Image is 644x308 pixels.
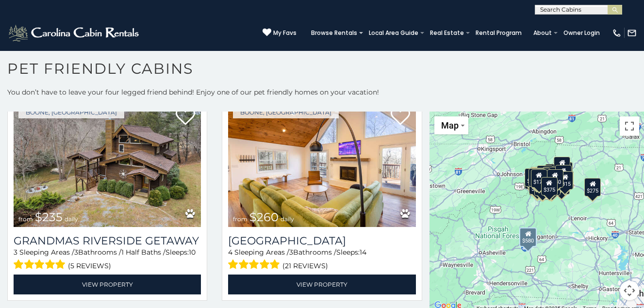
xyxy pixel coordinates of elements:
[65,215,78,223] span: daily
[534,177,551,195] div: $195
[289,248,293,257] span: 3
[441,120,459,130] span: Map
[14,234,201,247] a: Grandmas Riverside Getaway
[556,162,573,180] div: $235
[228,247,415,272] div: Sleeping Areas / Bathrooms / Sleeps:
[543,178,560,196] div: $355
[534,178,550,196] div: $500
[189,248,196,257] span: 10
[282,259,328,272] span: (21 reviews)
[533,167,550,186] div: $385
[228,101,415,227] a: Hillside Haven from $260 daily
[554,156,570,175] div: $170
[627,28,637,38] img: mail-regular-white.png
[176,107,195,128] a: Add to favorites
[519,227,537,246] div: $580
[281,215,294,223] span: daily
[612,28,622,38] img: phone-regular-white.png
[557,171,573,190] div: $315
[228,248,232,257] span: 4
[14,248,17,257] span: 3
[528,26,557,40] a: About
[263,28,297,38] a: My Favs
[471,26,527,40] a: Rental Program
[559,26,605,40] a: Owner Login
[360,248,366,257] span: 14
[434,116,468,134] button: Change map style
[228,275,415,294] a: View Property
[425,26,469,40] a: Real Estate
[74,248,78,257] span: 3
[121,248,165,257] span: 1 Half Baths /
[555,164,571,183] div: $200
[273,29,297,37] span: My Favs
[391,107,410,128] a: Add to favorites
[530,169,547,187] div: $175
[364,26,423,40] a: Local Area Guide
[233,215,248,223] span: from
[249,210,279,224] span: $260
[228,234,415,247] a: [GEOGRAPHIC_DATA]
[584,178,601,196] div: $275
[18,215,33,223] span: from
[546,169,563,188] div: $180
[35,210,63,224] span: $235
[537,165,553,184] div: $245
[525,168,541,187] div: $220
[557,171,573,189] div: $930
[228,234,415,247] h3: Hillside Haven
[233,106,339,118] a: Boone, [GEOGRAPHIC_DATA]
[14,101,201,227] img: Grandmas Riverside Getaway
[14,101,201,227] a: Grandmas Riverside Getaway from $235 daily
[553,176,570,194] div: $365
[14,275,201,294] a: View Property
[228,101,415,227] img: Hillside Haven
[620,281,639,300] button: Map camera controls
[18,106,124,118] a: Boone, [GEOGRAPHIC_DATA]
[541,177,557,195] div: $375
[7,23,142,43] img: White-1-2.png
[14,247,201,272] div: Sleeping Areas / Bathrooms / Sleeps:
[543,167,559,185] div: $185
[620,116,639,136] button: Toggle fullscreen view
[306,26,362,40] a: Browse Rentals
[68,259,111,272] span: (5 reviews)
[528,168,545,186] div: $180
